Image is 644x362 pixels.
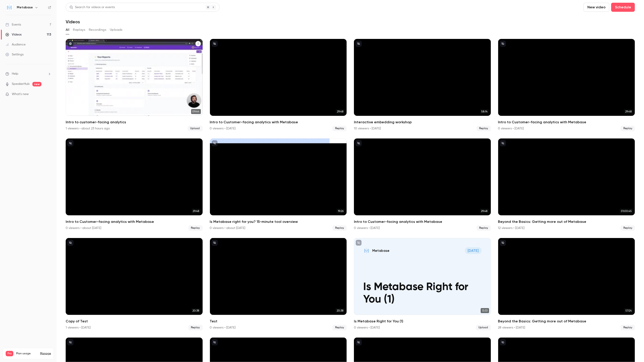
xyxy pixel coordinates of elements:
[498,219,635,224] h2: Beyond the Basics: Getting more out of Metabase
[212,41,218,47] button: unpublished
[6,4,13,11] img: Metabase
[5,22,21,27] div: Events
[210,126,236,131] div: 0 viewers • [DATE]
[354,126,381,131] div: 10 viewers • [DATE]
[66,325,91,330] div: 1 viewers • [DATE]
[210,226,245,230] div: 0 viewers • about [DATE]
[210,219,347,224] h2: Is Metabase right for you? 15-minute tool overview
[67,41,73,47] button: published
[498,39,635,131] a: 29:48Intro to Customer-facing analytics with Metabase0 viewers • [DATE]Replay
[191,109,201,114] span: 09:44
[336,209,345,214] span: 19:26
[372,248,389,253] p: Metabase
[5,32,22,37] div: Videos
[16,352,37,355] span: Plan usage
[66,226,101,230] div: 0 viewers • about [DATE]
[354,138,491,231] a: 29:48Intro to Customer-facing analytics with Metabase0 viewers • [DATE]Replay
[66,238,203,330] a: 20:38Copy of Test1 viewers • [DATE]Replay
[498,39,635,131] li: Intro to Customer-facing analytics with Metabase
[66,319,203,324] h2: Copy of Test
[188,225,203,231] span: Replay
[354,219,491,224] h2: Intro to Customer-facing analytics with Metabase
[188,126,203,131] span: Upload
[620,209,633,214] span: 01:00:45
[498,319,635,324] h2: Beyond the Basics: Getting more out of Metabase
[498,226,525,230] div: 12 viewers • [DATE]
[476,325,491,330] span: Upload
[354,39,491,131] a: 58:1458:14Interactive embedding workshop10 viewers • [DATE]Replay
[12,82,30,86] a: SpeakerHub
[498,138,635,231] a: 01:00:4501:00:45Beyond the Basics: Getting more out of Metabase12 viewers • [DATE]Replay
[498,126,524,131] div: 0 viewers • [DATE]
[66,219,203,224] h2: Intro to Customer-facing analytics with Metabase
[584,3,609,12] button: New video
[621,325,635,330] span: Replay
[335,308,345,313] span: 20:38
[498,238,635,330] li: Beyond the Basics: Getting more out of Metabase
[356,41,362,47] button: unpublished
[210,238,347,330] li: Test
[212,140,218,146] button: unpublished
[465,247,482,254] span: [DATE]
[66,138,203,231] li: Intro to Customer-facing analytics with Metabase
[498,138,635,231] li: Beyond the Basics: Getting more out of Metabase
[17,5,33,10] h6: Metabase
[621,225,635,231] span: Replay
[500,339,506,345] button: unpublished
[5,52,24,57] div: Settings
[498,325,525,330] div: 28 viewers • [DATE]
[5,71,51,76] li: help-dropdown-opener
[66,39,203,131] a: 09:44Intro to customer-facing analytics1 viewers • about 23 hours agoUpload
[356,339,362,345] button: unpublished
[336,109,345,114] span: 29:48
[66,26,69,33] button: All
[480,109,489,114] span: 58:14
[67,240,73,246] button: unpublished
[363,247,370,254] img: Is Metabase Right for You (1)
[363,281,482,306] p: Is Metabase Right for You (1)
[6,351,13,356] span: Pro
[354,226,380,230] div: 0 viewers • [DATE]
[354,119,491,125] h2: Interactive embedding workshop
[12,71,18,76] span: Help
[40,352,51,355] a: Manage
[188,325,203,330] span: Replay
[354,138,491,231] li: Intro to Customer-facing analytics with Metabase
[67,339,73,345] button: unpublished
[66,126,110,131] div: 1 viewers • about 23 hours ago
[354,325,380,330] div: 0 viewers • [DATE]
[354,238,491,330] li: Is Metabase Right for You (1)
[73,26,85,33] button: Replays
[66,39,203,131] li: Intro to customer-facing analytics
[66,138,203,231] a: 29:48Intro to Customer-facing analytics with Metabase0 viewers • about [DATE]Replay
[110,26,123,33] button: Uploads
[46,92,51,96] iframe: Noticeable Trigger
[477,126,491,131] span: Replay
[66,19,80,24] h1: Videos
[67,140,73,146] button: unpublished
[500,41,506,47] button: unpublished
[332,325,347,330] span: Replay
[66,238,203,330] li: Copy of Test
[332,225,347,231] span: Replay
[611,3,635,12] button: Schedule
[210,39,347,131] a: 29:4829:48Intro to Customer-facing analytics with Metabase0 viewers • [DATE]Replay
[191,308,201,313] span: 20:38
[212,240,218,246] button: unpublished
[210,39,347,131] li: Intro to Customer-facing analytics with Metabase
[500,140,506,146] button: unpublished
[356,140,362,146] button: unpublished
[210,119,347,125] h2: Intro to Customer-facing analytics with Metabase
[480,209,489,214] span: 29:48
[210,138,347,231] a: 19:2619:26Is Metabase right for you? 15-minute tool overview0 viewers • about [DATE]Replay
[332,126,347,131] span: Replay
[481,308,489,313] span: 13:33
[5,42,26,47] div: Audience
[70,5,115,10] div: Search for videos or events
[66,119,203,125] h2: Intro to customer-facing analytics
[498,119,635,125] h2: Intro to Customer-facing analytics with Metabase
[624,109,633,114] span: 29:48
[210,238,347,330] a: 20:38Test0 viewers • [DATE]Replay
[212,339,218,345] button: unpublished
[12,92,29,97] span: What's new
